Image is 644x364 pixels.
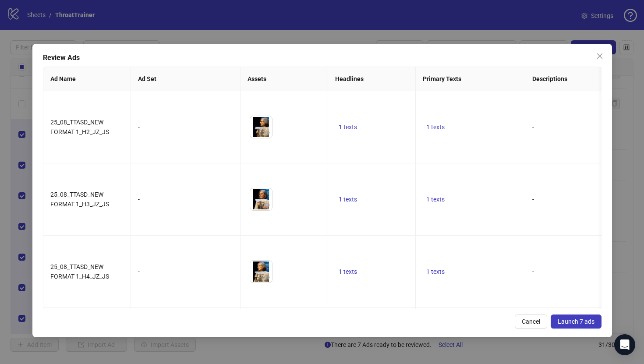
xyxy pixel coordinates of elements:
[50,191,109,208] span: 25_08_TTASD_NEW FORMAT 1_H3_JZ_JS
[264,274,270,280] span: eye
[522,318,540,325] span: Cancel
[262,127,272,138] button: Preview
[426,124,445,131] span: 1 texts
[423,266,448,277] button: 1 texts
[262,272,272,283] button: Preview
[138,122,233,132] div: -
[339,268,357,275] span: 1 texts
[426,196,445,203] span: 1 texts
[551,315,602,329] button: Launch 7 ads
[596,53,603,60] span: close
[532,124,534,131] span: -
[241,67,328,91] th: Assets
[515,315,547,329] button: Cancel
[525,67,635,91] th: Descriptions
[416,67,525,91] th: Primary Texts
[426,268,445,275] span: 1 texts
[50,263,109,280] span: 25_08_TTASD_NEW FORMAT 1_H4_JZ_JS
[264,202,270,208] span: eye
[423,122,448,132] button: 1 texts
[250,116,272,138] img: Asset 1
[339,124,357,131] span: 1 texts
[558,318,594,325] span: Launch 7 ads
[532,196,534,203] span: -
[250,261,272,283] img: Asset 1
[335,194,361,205] button: 1 texts
[43,67,131,91] th: Ad Name
[131,67,241,91] th: Ad Set
[328,67,416,91] th: Headlines
[138,267,233,276] div: -
[335,266,361,277] button: 1 texts
[262,200,272,210] button: Preview
[614,334,635,355] div: Open Intercom Messenger
[138,194,233,204] div: -
[335,122,361,132] button: 1 texts
[532,268,534,275] span: -
[250,188,272,210] img: Asset 1
[264,130,270,136] span: eye
[593,49,607,63] button: Close
[50,119,109,135] span: 25_08_TTASD_NEW FORMAT 1_H2_JZ_JS
[339,196,357,203] span: 1 texts
[43,53,602,63] div: Review Ads
[423,194,448,205] button: 1 texts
